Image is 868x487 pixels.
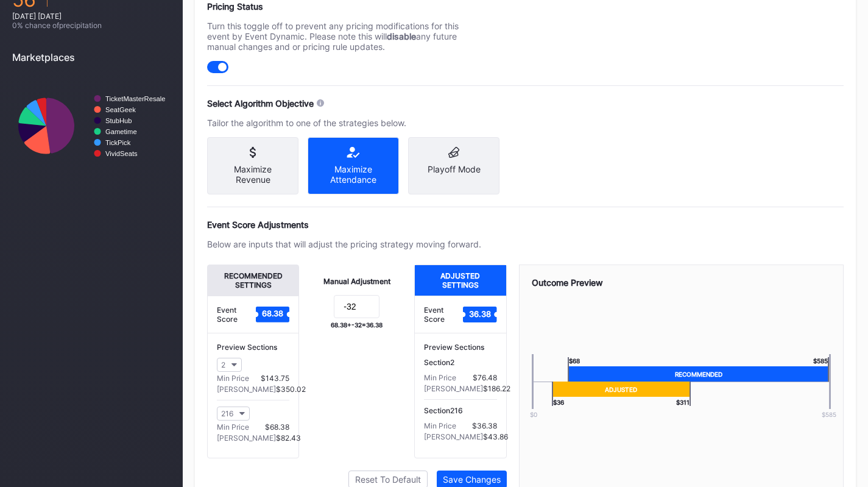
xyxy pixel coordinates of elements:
[105,150,138,157] text: VividSeats
[473,373,497,382] div: $76.48
[483,432,508,441] div: $43.86
[221,360,225,369] div: 2
[317,164,389,185] div: Maximize Attendance
[676,397,691,406] div: $ 311
[418,164,490,174] div: Playoff Mode
[217,422,249,432] div: Min Price
[323,277,390,286] div: Manual Adjustment
[105,128,137,135] text: Gametime
[261,374,289,383] div: $143.75
[217,433,276,443] div: [PERSON_NAME]
[552,397,564,406] div: $ 36
[12,73,171,179] svg: Chart title
[217,407,250,421] button: 216
[808,411,850,418] div: $ 585
[512,411,555,418] div: $0
[105,106,136,113] text: SeatGeek
[552,382,691,397] div: Adjusted
[105,95,165,102] text: TicketMasterResale
[105,117,132,124] text: StubHub
[424,343,496,352] div: Preview Sections
[207,98,314,108] div: Select Algorithm Objective
[217,305,256,324] div: Event Score
[424,305,463,324] div: Event Score
[568,366,829,382] div: Recommended
[568,357,580,366] div: $ 68
[207,21,481,52] div: Turn this toggle off to prevent any pricing modifications for this event by Event Dynamic. Please...
[207,239,481,249] div: Below are inputs that will adjust the pricing strategy moving forward.
[276,433,301,443] div: $82.43
[105,139,131,146] text: TickPick
[12,12,171,21] div: [DATE] [DATE]
[217,343,289,352] div: Preview Sections
[331,321,383,329] div: 68.38 + -32 = 36.38
[207,1,481,12] div: Pricing Status
[424,373,456,382] div: Min Price
[355,474,421,485] div: Reset To Default
[424,358,496,367] div: Section 2
[469,309,491,319] text: 36.38
[217,358,242,372] button: 2
[207,219,844,230] div: Event Score Adjustments
[424,421,456,430] div: Min Price
[424,384,483,393] div: [PERSON_NAME]
[207,118,481,128] div: Tailor the algorithm to one of the strategies below.
[221,409,233,418] div: 216
[532,277,831,288] div: Outcome Preview
[261,309,283,319] text: 68.38
[265,422,289,432] div: $68.38
[472,421,497,430] div: $36.38
[217,164,289,185] div: Maximize Revenue
[443,474,501,485] div: Save Changes
[415,265,506,296] div: Adjusted Settings
[12,21,171,30] div: 0 % chance of precipitation
[12,51,171,63] div: Marketplaces
[424,406,496,415] div: Section 216
[217,374,249,383] div: Min Price
[208,265,298,296] div: Recommended Settings
[217,385,276,394] div: [PERSON_NAME]
[387,31,416,41] strong: disable
[424,432,483,441] div: [PERSON_NAME]
[813,357,829,366] div: $ 585
[276,385,306,394] div: $350.02
[483,384,510,393] div: $186.22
